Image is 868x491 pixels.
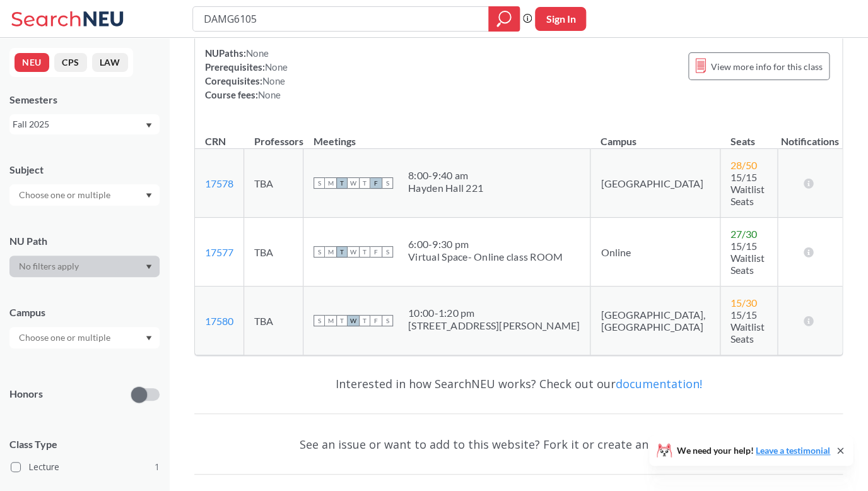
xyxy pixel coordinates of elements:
div: CRN [205,134,226,148]
p: Honors [9,387,43,401]
td: TBA [244,149,303,218]
span: None [265,61,288,73]
button: Sign In [535,7,586,31]
div: Fall 2025Dropdown arrow [9,114,160,134]
span: T [359,177,370,189]
span: 15/15 Waitlist Seats [730,171,765,207]
a: 17577 [205,246,233,258]
label: Lecture [11,459,160,475]
a: 17578 [205,177,233,189]
div: NUPaths: Prerequisites: Corequisites: Course fees: [205,46,288,102]
th: Meetings [303,122,590,149]
th: Campus [590,122,720,149]
td: Online [590,218,720,287]
input: Class, professor, course number, "phrase" [202,8,479,30]
span: T [359,315,370,326]
div: 8:00 - 9:40 am [408,169,483,182]
span: T [359,246,370,257]
span: T [336,315,348,326]
div: Semesters [9,93,160,107]
span: M [325,315,336,326]
span: S [314,246,325,257]
div: magnifying glass [488,6,520,32]
div: Interested in how SearchNEU works? Check out our [194,365,843,402]
svg: Dropdown arrow [146,123,152,128]
span: 15/15 Waitlist Seats [730,309,765,345]
div: Fall 2025 [13,117,144,131]
span: None [262,75,285,86]
button: NEU [15,53,49,72]
input: Choose one or multiple [13,187,119,203]
button: LAW [92,53,128,72]
span: Class Type [9,437,160,451]
span: S [382,246,393,257]
span: 15 / 30 [730,297,757,309]
a: documentation! [616,376,702,391]
div: 6:00 - 9:30 pm [408,238,563,251]
div: [STREET_ADDRESS][PERSON_NAME] [408,319,580,332]
span: We need your help! [677,446,830,455]
button: CPS [54,53,87,72]
span: F [370,177,382,189]
span: None [246,47,269,59]
div: Virtual Space- Online class ROOM [408,251,563,263]
span: M [325,177,336,189]
div: Subject [9,163,160,177]
div: Campus [9,305,160,319]
div: Dropdown arrow [9,327,160,348]
span: 1 [155,460,160,474]
span: 15/15 Waitlist Seats [730,240,765,276]
span: S [314,177,325,189]
div: Dropdown arrow [9,256,160,277]
span: F [370,246,382,257]
th: Notifications [777,122,842,149]
td: [GEOGRAPHIC_DATA] [590,149,720,218]
input: Choose one or multiple [13,330,119,345]
span: W [348,177,359,189]
div: NU Path [9,234,160,248]
span: W [348,246,359,257]
a: Leave a testimonial [756,445,830,456]
div: Dropdown arrow [9,184,160,206]
span: T [336,177,348,189]
svg: Dropdown arrow [146,336,152,341]
span: None [258,89,281,100]
a: 17580 [205,315,233,327]
span: W [348,315,359,326]
span: View more info for this class [711,59,823,74]
span: S [382,315,393,326]
span: F [370,315,382,326]
span: 28 / 50 [730,159,757,171]
svg: Dropdown arrow [146,264,152,269]
td: TBA [244,218,303,287]
span: 27 / 30 [730,228,757,240]
div: Hayden Hall 221 [408,182,483,194]
svg: Dropdown arrow [146,193,152,198]
th: Seats [720,122,777,149]
div: See an issue or want to add to this website? Fork it or create an issue on . [194,426,843,463]
span: M [325,246,336,257]
th: Professors [244,122,303,149]
td: TBA [244,287,303,355]
div: 10:00 - 1:20 pm [408,307,580,319]
span: S [314,315,325,326]
td: [GEOGRAPHIC_DATA], [GEOGRAPHIC_DATA] [590,287,720,355]
svg: magnifying glass [496,10,512,28]
span: S [382,177,393,189]
span: T [336,246,348,257]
